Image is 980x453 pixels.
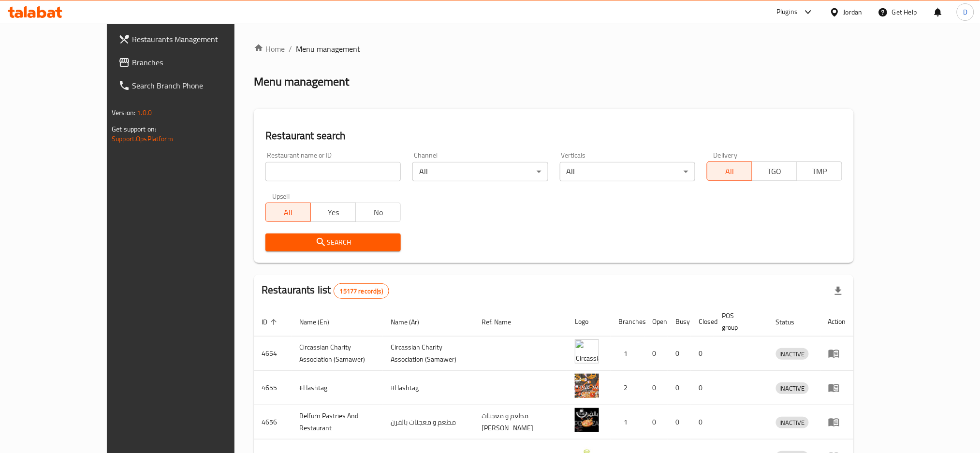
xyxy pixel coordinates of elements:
td: Belfurn Pastries And Restaurant [292,405,383,439]
td: 4654 [254,336,292,371]
div: Jordan [844,7,863,17]
span: INACTIVE [776,383,809,394]
div: All [412,162,548,181]
div: INACTIVE [776,417,809,428]
td: 0 [691,405,714,439]
button: TMP [797,161,842,181]
label: Delivery [714,152,738,159]
span: No [360,205,397,219]
a: Search Branch Phone [111,74,271,97]
div: All [560,162,695,181]
td: #Hashtag [292,371,383,405]
button: Yes [310,203,356,222]
span: POS group [722,310,757,333]
div: Menu [828,348,846,359]
td: 0 [644,371,668,405]
a: Restaurants Management [111,28,271,51]
img: Belfurn Pastries And Restaurant [575,408,599,432]
span: Search [273,236,393,248]
span: Get support on: [112,123,156,135]
span: Status [776,316,807,328]
h2: Restaurants list [262,283,389,299]
span: Name (Ar) [391,316,432,328]
div: INACTIVE [776,348,809,360]
th: Logo [567,307,611,336]
input: Search for restaurant name or ID.. [265,162,401,181]
td: 0 [691,336,714,371]
td: 0 [668,405,691,439]
span: Name (En) [299,316,342,328]
label: Upsell [272,193,290,200]
div: Menu [828,416,846,428]
td: 1 [611,405,644,439]
td: 0 [691,371,714,405]
button: Search [265,234,401,251]
span: INACTIVE [776,417,809,428]
span: Yes [315,205,352,219]
button: All [265,203,311,222]
li: / [289,43,292,55]
span: Version: [112,106,135,119]
span: D [963,7,967,17]
button: No [355,203,401,222]
th: Branches [611,307,644,336]
span: TMP [801,164,838,178]
img: #Hashtag [575,374,599,398]
th: Busy [668,307,691,336]
div: Export file [827,279,850,303]
td: مطعم و معجنات بالفرن [383,405,474,439]
td: 2 [611,371,644,405]
a: Branches [111,51,271,74]
div: Total records count [334,283,389,299]
div: INACTIVE [776,382,809,394]
td: ​Circassian ​Charity ​Association​ (Samawer) [292,336,383,371]
td: ​Circassian ​Charity ​Association​ (Samawer) [383,336,474,371]
td: #Hashtag [383,371,474,405]
span: Restaurants Management [132,33,263,45]
th: Closed [691,307,714,336]
nav: breadcrumb [254,43,854,55]
img: ​Circassian ​Charity ​Association​ (Samawer) [575,339,599,364]
span: Branches [132,57,263,68]
span: INACTIVE [776,349,809,360]
span: Ref. Name [482,316,524,328]
span: 15177 record(s) [334,287,389,296]
td: 0 [668,336,691,371]
td: مطعم و معجنات [PERSON_NAME] [474,405,567,439]
span: ID [262,316,280,328]
span: Search Branch Phone [132,80,263,91]
td: 4655 [254,371,292,405]
span: All [270,205,307,219]
td: 4656 [254,405,292,439]
span: TGO [756,164,793,178]
span: Menu management [296,43,360,55]
td: 0 [668,371,691,405]
span: 1.0.0 [137,106,152,119]
a: Support.OpsPlatform [112,132,173,145]
div: Menu [828,382,846,394]
th: Open [644,307,668,336]
td: 1 [611,336,644,371]
button: All [707,161,752,181]
span: All [711,164,748,178]
td: 0 [644,336,668,371]
div: Plugins [776,6,798,18]
h2: Menu management [254,74,349,89]
h2: Restaurant search [265,129,842,143]
th: Action [820,307,854,336]
td: 0 [644,405,668,439]
button: TGO [752,161,797,181]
